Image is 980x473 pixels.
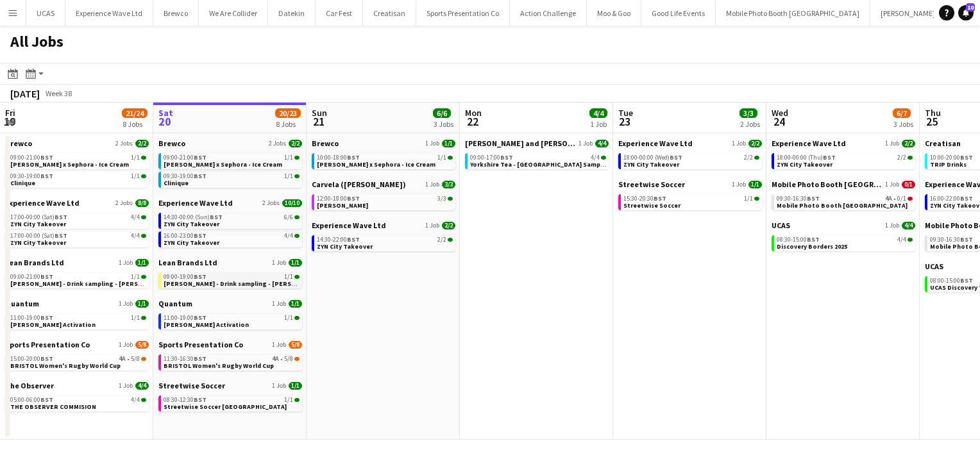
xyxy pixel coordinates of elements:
[10,395,146,410] a: 05:00-06:00BST4/4THE OBSERVER COMMISION
[284,214,293,220] span: 6/6
[194,313,207,322] span: BST
[590,119,607,129] div: 1 Job
[893,108,911,118] span: 6/7
[5,138,32,148] span: Brewco
[158,299,192,308] span: Quantum
[284,173,293,179] span: 1/1
[272,259,286,267] span: 1 Job
[807,235,820,244] span: BST
[902,181,915,188] span: 0/1
[623,194,759,209] a: 15:30-20:30BST1/1Streetwise Soccer
[158,258,217,267] span: Lean Brands Ltd
[448,156,453,160] span: 1/1
[470,153,606,168] a: 09:00-17:00BST4/4Yorkshire Tea - [GEOGRAPHIC_DATA] Sampling
[10,402,96,411] span: THE OBSERVER COMMISION
[158,198,302,208] a: Experience Wave Ltd2 Jobs10/10
[425,140,439,147] span: 1 Job
[119,259,133,267] span: 1 Job
[312,138,339,148] span: Brewco
[272,356,279,362] span: 4A
[131,214,140,220] span: 4/4
[194,395,207,404] span: BST
[716,1,870,26] button: Mobile Photo Booth [GEOGRAPHIC_DATA]
[310,114,327,129] span: 21
[119,356,126,362] span: 4A
[158,299,302,340] div: Quantum1 Job1/111:00-19:00BST1/1[PERSON_NAME] Activation
[312,179,455,189] a: Carvela ([PERSON_NAME])1 Job3/3
[269,140,286,147] span: 2 Jobs
[433,108,451,118] span: 6/6
[437,154,446,161] span: 1/1
[158,198,302,258] div: Experience Wave Ltd2 Jobs10/1014:30-00:00 (Sun)BST6/6ZYN City Takeover16:00-23:00BST4/4ZYN City T...
[902,140,915,147] span: 2/2
[119,341,133,349] span: 1 Job
[870,1,946,26] button: [PERSON_NAME]
[10,356,53,362] span: 15:00-20:00
[465,138,609,172] div: [PERSON_NAME] and [PERSON_NAME]1 Job4/409:00-17:00BST4/4Yorkshire Tea - [GEOGRAPHIC_DATA] Sampling
[135,300,149,308] span: 1/1
[579,140,593,147] span: 1 Job
[732,140,746,147] span: 1 Job
[777,154,836,161] span: 18:00-00:00 (Thu)
[754,156,759,160] span: 2/2
[312,220,455,230] a: Experience Wave Ltd1 Job2/2
[194,231,207,240] span: BST
[164,397,207,403] span: 08:30-12:30
[131,315,140,321] span: 1/1
[164,238,219,247] span: ZYN City Takeover
[158,340,302,349] a: Sports Presentation Co1 Job5/8
[164,220,219,228] span: ZYN City Takeover
[772,179,915,220] div: Mobile Photo Booth [GEOGRAPHIC_DATA]1 Job0/109:30-16:30BST4A•0/1Mobile Photo Booth [GEOGRAPHIC_DATA]
[744,154,753,161] span: 2/2
[164,153,300,168] a: 09:00-21:00BST1/1[PERSON_NAME] x Sephora - Ice Cream
[363,1,416,26] button: Creatisan
[587,1,641,26] button: Moo & Goo
[284,233,293,239] span: 4/4
[294,156,300,160] span: 1/1
[317,195,360,202] span: 12:00-18:00
[158,138,302,148] a: Brewco2 Jobs2/2
[272,382,286,390] span: 1 Job
[10,173,53,179] span: 09:30-19:00
[289,382,302,390] span: 1/1
[284,154,293,161] span: 1/1
[164,274,207,280] span: 09:00-19:00
[10,214,67,220] span: 17:00-00:00 (Sat)
[893,119,913,129] div: 3 Jobs
[465,107,482,119] span: Mon
[442,181,455,188] span: 3/3
[158,138,302,198] div: Brewco2 Jobs2/209:00-21:00BST1/1[PERSON_NAME] x Sephora - Ice Cream09:30-19:00BST1/1Clinique
[960,276,973,285] span: BST
[748,181,762,188] span: 1/1
[777,235,913,250] a: 08:30-15:00BST4/4Discovery Borders 2025
[141,156,146,160] span: 1/1
[347,194,360,203] span: BST
[115,199,133,207] span: 2 Jobs
[10,160,129,169] span: Estée Lauder x Sephora - Ice Cream
[131,233,140,239] span: 4/4
[194,153,207,162] span: BST
[807,194,820,203] span: BST
[777,195,820,202] span: 09:30-16:30
[131,397,140,403] span: 4/4
[958,5,974,21] a: 10
[10,315,53,321] span: 11:00-19:00
[268,1,316,26] button: Datekin
[210,213,223,221] span: BST
[10,220,66,228] span: ZYN City Takeover
[317,153,453,168] a: 10:00-18:00BST1/1[PERSON_NAME] x Sephora - Ice Cream
[10,313,146,328] a: 11:00-19:00BST1/1[PERSON_NAME] Activation
[119,300,133,308] span: 1 Job
[470,160,612,169] span: Yorkshire Tea - Manchester University Sampling
[10,213,146,228] a: 17:00-00:00 (Sat)BST4/4ZYN City Takeover
[289,140,302,147] span: 2/2
[437,195,446,202] span: 3/3
[272,341,286,349] span: 1 Job
[65,1,153,26] button: Experience Wave Ltd
[164,213,300,228] a: 14:30-00:00 (Sun)BST6/6ZYN City Takeover
[158,340,302,381] div: Sports Presentation Co1 Job5/811:30-16:30BST4A•5/8BRISTOL Women's Rugby World Cup
[158,258,302,267] a: Lean Brands Ltd1 Job1/1
[131,274,140,280] span: 1/1
[10,397,53,403] span: 05:00-06:00
[289,341,302,349] span: 5/8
